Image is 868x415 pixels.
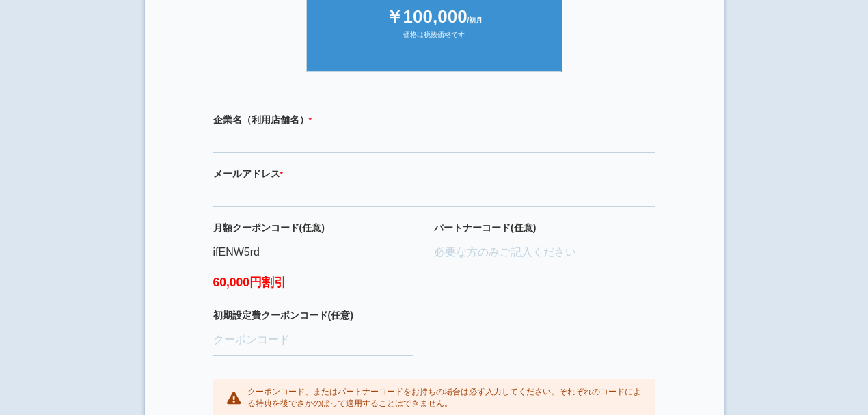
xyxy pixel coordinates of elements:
input: 必要な方のみご記入ください [434,238,655,268]
p: クーポンコード、またはパートナーコードをお持ちの場合は必ず入力してください。それぞれのコードによる特典を後でさかのぼって適用することはできません。 [247,386,642,410]
input: クーポンコード [213,325,414,356]
span: /初月 [467,16,483,24]
label: 初期設定費クーポンコード(任意) [213,308,414,322]
label: メールアドレス [213,167,655,180]
label: 60,000円割引 [213,267,414,291]
label: 月額クーポンコード(任意) [213,221,414,235]
input: クーポンコード [213,238,414,268]
div: 価格は税抜価格です [321,30,547,51]
label: 企業名（利用店舗名） [213,113,655,126]
div: ￥100,000 [321,4,547,29]
label: パートナーコード(任意) [434,221,655,235]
